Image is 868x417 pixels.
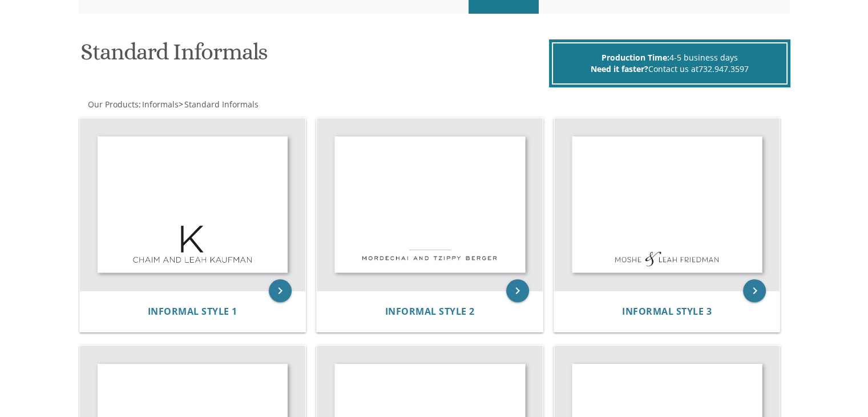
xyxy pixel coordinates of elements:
[506,279,529,302] a: keyboard_arrow_right
[554,118,780,291] img: Informal Style 3
[183,99,259,110] a: Standard Informals
[148,306,237,317] a: Informal Style 1
[385,305,474,318] span: Informal Style 2
[80,118,306,291] img: Informal Style 1
[87,99,139,110] a: Our Products
[601,52,669,63] span: Production Time:
[179,99,259,110] span: >
[141,99,179,110] a: Informals
[591,63,648,74] span: Need it faster?
[699,63,749,74] a: 732.947.3597
[385,306,474,317] a: Informal Style 2
[622,305,712,318] span: Informal Style 3
[80,39,546,73] h1: Standard Informals
[622,306,712,317] a: Informal Style 3
[552,42,788,85] div: 4-5 business days Contact us at
[78,99,434,110] div: :
[269,279,292,302] a: keyboard_arrow_right
[142,99,179,110] span: Informals
[184,99,259,110] span: Standard Informals
[743,279,766,302] a: keyboard_arrow_right
[148,305,237,318] span: Informal Style 1
[317,118,543,291] img: Informal Style 2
